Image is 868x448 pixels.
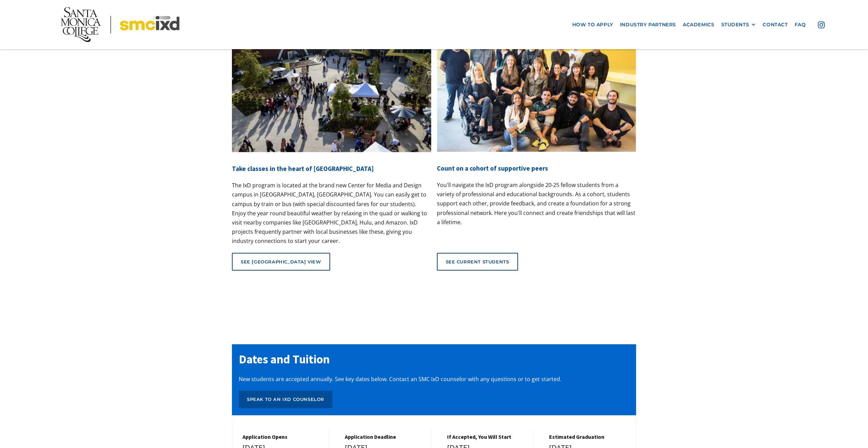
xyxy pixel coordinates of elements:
[239,391,333,408] a: Speak to an IxD counselor
[818,21,825,28] img: icon - instagram
[437,163,636,174] h4: Count on a cohort of supportive peers
[759,18,791,31] a: contact
[549,434,629,440] h5: estimated graduation
[239,375,629,384] p: New students are accepted annually. See key dates below. Contact an SMC IxD counselor with any qu...
[437,253,518,271] a: See current students
[679,18,718,31] a: Academics
[232,163,431,174] h4: Take classes in the heart of [GEOGRAPHIC_DATA]
[241,259,321,265] div: See [GEOGRAPHIC_DATA] view
[721,22,749,28] div: STUDENTS
[61,7,179,42] img: Santa Monica College - SMC IxD logo
[242,434,322,440] h5: Application Opens
[345,434,424,440] h5: Application Deadline
[239,351,629,368] h2: Dates and Tuition
[617,18,679,31] a: industry partners
[569,18,617,31] a: how to apply
[232,253,330,271] a: See [GEOGRAPHIC_DATA] view
[791,18,809,31] a: faq
[437,180,636,227] p: You'll navigate the IxD program alongside 20-25 fellow students from a variety of professional an...
[232,181,431,246] p: The IxD program is located at the brand new Center for Media and Design campus in [GEOGRAPHIC_DAT...
[447,434,527,440] h5: If Accepted, You Will Start
[721,22,756,28] div: STUDENTS
[446,259,509,265] div: See current students
[247,396,324,402] div: Speak to an IxD counselor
